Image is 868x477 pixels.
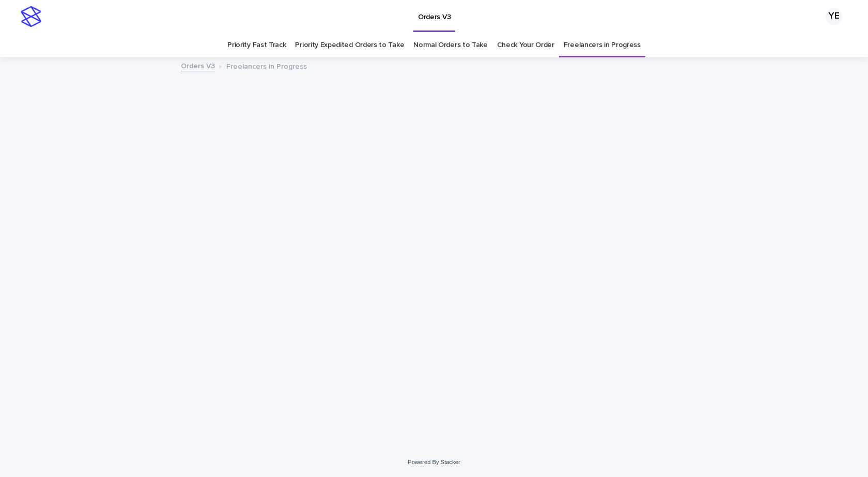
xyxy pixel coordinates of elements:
[826,8,842,25] div: YE
[21,6,41,27] img: stacker-logo-s-only.png
[226,60,307,71] p: Freelancers in Progress
[497,33,554,57] a: Check Your Order
[227,33,286,57] a: Priority Fast Track
[181,59,215,71] a: Orders V3
[408,459,460,465] a: Powered By Stacker
[295,33,404,57] a: Priority Expedited Orders to Take
[564,33,641,57] a: Freelancers in Progress
[413,33,488,57] a: Normal Orders to Take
